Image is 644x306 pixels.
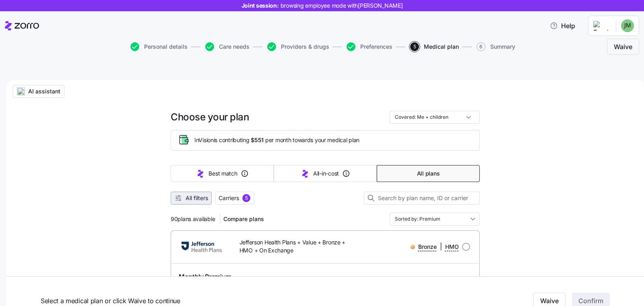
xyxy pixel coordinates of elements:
img: ce3654e533d8156cbde617345222133a [621,19,634,32]
img: Employer logo [593,21,609,31]
button: All filters [171,192,212,205]
button: Waive [607,39,639,55]
span: browsing employee mode with [PERSON_NAME] [281,2,403,10]
button: 6Summary [477,42,515,51]
div: | [410,242,459,252]
button: Help [543,18,582,34]
a: Personal details [129,42,188,51]
span: Select a medical plan or click Waive to continue [41,296,418,306]
span: Joint session: [242,2,403,10]
button: Care needs [205,42,250,51]
span: Compare plans [223,215,264,223]
span: Best match [208,170,237,178]
button: Compare plans [220,213,267,225]
a: Providers & drugs [266,42,329,51]
span: All-in-cost [313,170,339,178]
span: 5 [410,42,419,51]
input: Order by dropdown [390,213,480,225]
span: Confirm [578,296,603,306]
button: 5Medical plan [410,42,459,51]
img: Jefferson Health Plans [177,237,227,256]
button: Providers & drugs [267,42,329,51]
span: AI assistant [28,87,60,95]
span: Summary [490,44,515,50]
span: Monthly Premium [179,272,231,282]
span: Bronze [418,243,437,251]
span: Care needs [219,44,250,50]
h1: Choose your plan [171,111,249,123]
button: Preferences [347,42,392,51]
a: Preferences [345,42,392,51]
span: Personal details [144,44,188,50]
span: 6 [477,42,485,51]
span: InVision is contributing per month towards your medical plan [194,136,359,144]
span: All filters [186,194,208,202]
span: All plans [417,170,440,178]
span: Waive [614,42,632,52]
a: Care needs [204,42,250,51]
span: HMO [445,243,459,251]
input: Search by plan name, ID or carrier [364,192,480,205]
img: ai-icon.png [17,87,25,95]
span: 90 plans available [171,215,215,223]
button: AI assistant [13,85,64,98]
span: Providers & drugs [281,44,329,50]
span: Preferences [360,44,392,50]
span: Jefferson Health Plans + Value + Bronze + HMO + On Exchange [239,238,347,255]
a: 5Medical plan [409,42,459,51]
span: Help [550,21,575,31]
div: 5 [242,194,250,202]
span: Carriers [219,194,239,202]
span: Waive [540,296,559,306]
span: Medical plan [424,44,459,50]
span: $551 [251,136,264,144]
button: Carriers5 [215,192,254,205]
button: Personal details [130,42,188,51]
